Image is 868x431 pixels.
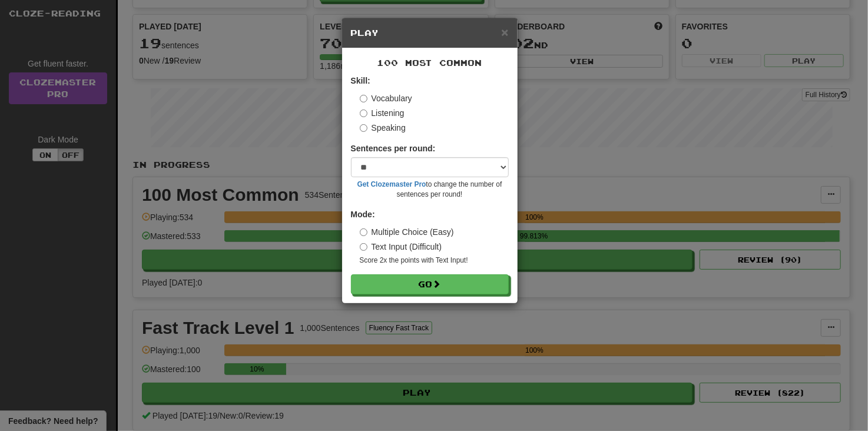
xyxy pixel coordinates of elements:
[501,26,508,38] button: Close
[360,243,367,251] input: Text Input (Difficult)
[351,180,509,200] small: to change the number of sentences per round!
[360,107,405,119] label: Listening
[351,76,370,85] strong: Skill:
[360,95,367,102] input: Vocabulary
[360,241,442,253] label: Text Input (Difficult)
[360,256,509,266] small: Score 2x the points with Text Input !
[351,142,436,154] label: Sentences per round:
[360,110,367,117] input: Listening
[357,180,426,188] a: Get Clozemaster Pro
[351,210,375,219] strong: Mode:
[377,58,482,68] span: 100 Most Common
[351,274,509,294] button: Go
[360,122,406,134] label: Speaking
[360,228,367,236] input: Multiple Choice (Easy)
[351,27,509,39] h5: Play
[360,124,367,132] input: Speaking
[501,25,508,39] span: ×
[360,226,454,238] label: Multiple Choice (Easy)
[360,92,412,104] label: Vocabulary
